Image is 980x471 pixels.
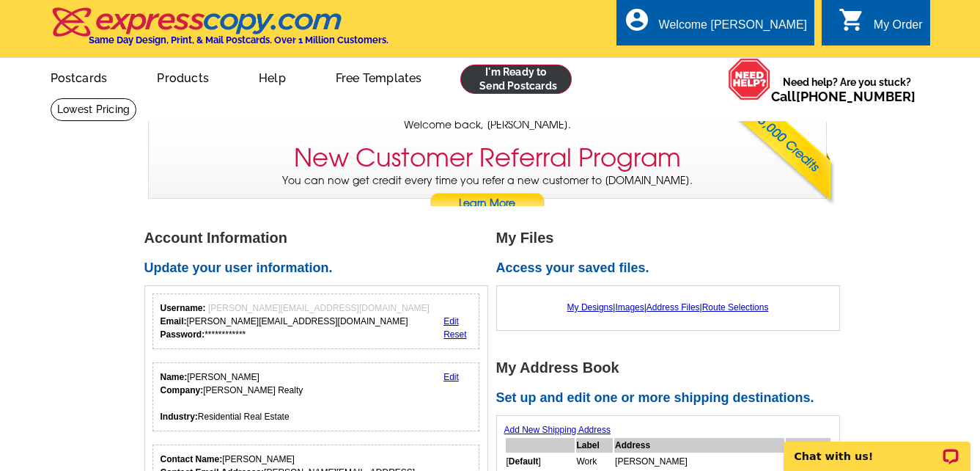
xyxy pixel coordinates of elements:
h1: My Files [496,230,848,246]
a: [PHONE_NUMBER] [796,89,915,104]
a: Postcards [27,59,131,94]
h1: Account Information [144,230,496,246]
a: Edit [443,372,459,382]
strong: Contact Name: [161,454,223,464]
span: [PERSON_NAME][EMAIL_ADDRESS][DOMAIN_NAME] [208,303,430,313]
strong: Company: [161,385,204,395]
div: [PERSON_NAME] [PERSON_NAME] Realty Residential Real Estate [161,370,303,423]
img: help [728,58,771,101]
a: Add New Shipping Address [504,425,611,435]
span: Need help? Are you stuck? [771,75,923,104]
div: Your personal details. [152,362,480,431]
strong: Email: [161,316,187,326]
a: Reset [443,329,466,340]
i: account_circle [624,7,650,33]
a: Route Selections [702,302,769,313]
span: Welcome back, [PERSON_NAME]. [404,117,571,133]
th: Label [576,438,614,453]
a: My Designs [567,302,614,313]
span: Call [771,89,915,104]
b: Default [509,456,539,467]
div: My Order [874,18,923,39]
strong: Industry: [161,412,198,422]
a: Edit [443,316,459,326]
h2: Update your user information. [144,260,496,277]
strong: Name: [161,372,188,382]
div: Welcome [PERSON_NAME] [659,18,807,39]
a: Help [235,59,309,94]
p: You can now get credit every time you refer a new customer to [DOMAIN_NAME]. [149,173,826,215]
a: shopping_cart My Order [839,16,923,34]
h4: Same Day Design, Print, & Mail Postcards. Over 1 Million Customers. [89,34,388,45]
h2: Set up and edit one or more shipping destinations. [496,390,848,406]
div: | | | [504,293,832,321]
a: Learn More [430,193,545,215]
div: Your login information. [152,293,480,349]
a: Address Files [646,302,700,313]
th: Address [614,438,784,453]
h1: My Address Book [496,360,848,376]
i: shopping_cart [839,7,865,33]
h3: New Customer Referral Program [294,143,681,173]
a: Free Templates [312,59,446,94]
strong: Username: [161,303,206,313]
a: Images [615,302,644,313]
h2: Access your saved files. [496,260,848,277]
a: Products [133,59,232,94]
a: Same Day Design, Print, & Mail Postcards. Over 1 Million Customers. [51,18,388,45]
strong: Password: [161,329,205,340]
iframe: LiveChat chat widget [774,425,980,471]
